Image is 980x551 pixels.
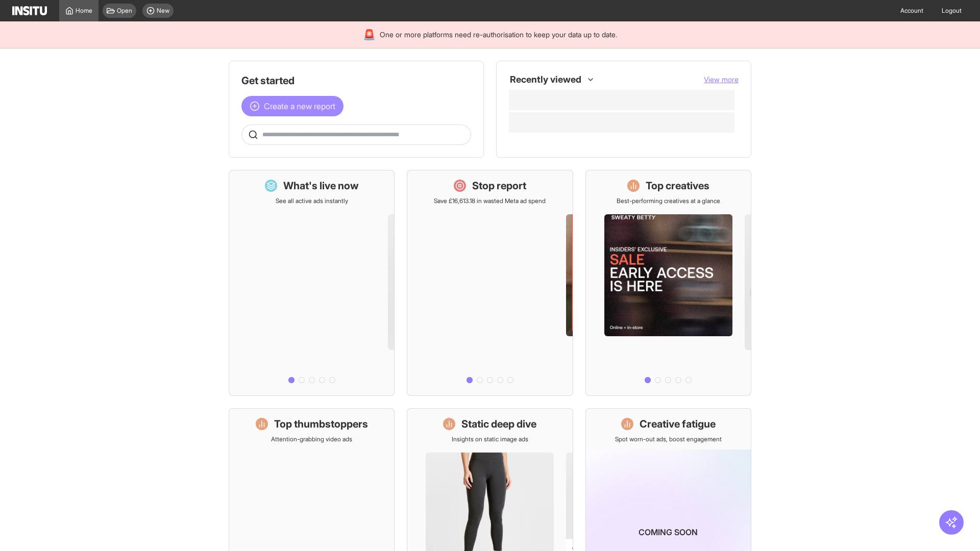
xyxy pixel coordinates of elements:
button: View more [704,74,739,85]
a: Top creativesBest-performing creatives at a glance [585,170,751,396]
p: Insights on static image ads [452,435,528,443]
span: One or more platforms need re-authorisation to keep your data up to date. [380,30,617,40]
span: New [157,7,169,15]
h1: Top creatives [646,179,709,193]
span: Open [117,7,132,15]
h1: Stop report [472,179,526,193]
span: Create a new report [264,100,335,112]
h1: Static deep dive [461,417,536,431]
p: Save £16,613.18 in wasted Meta ad spend [434,197,546,205]
h1: Top thumbstoppers [274,417,368,431]
img: Logo [12,6,47,15]
button: Create a new report [241,96,344,116]
span: View more [704,75,739,84]
div: 🚨 [363,28,376,42]
h1: What's live now [283,179,359,193]
span: Home [76,7,92,15]
p: Attention-grabbing video ads [271,435,352,443]
a: What's live nowSee all active ads instantly [229,170,395,396]
a: Stop reportSave £16,613.18 in wasted Meta ad spend [407,170,573,396]
h1: Get started [241,73,471,88]
p: See all active ads instantly [276,197,348,205]
p: Best-performing creatives at a glance [617,197,720,205]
